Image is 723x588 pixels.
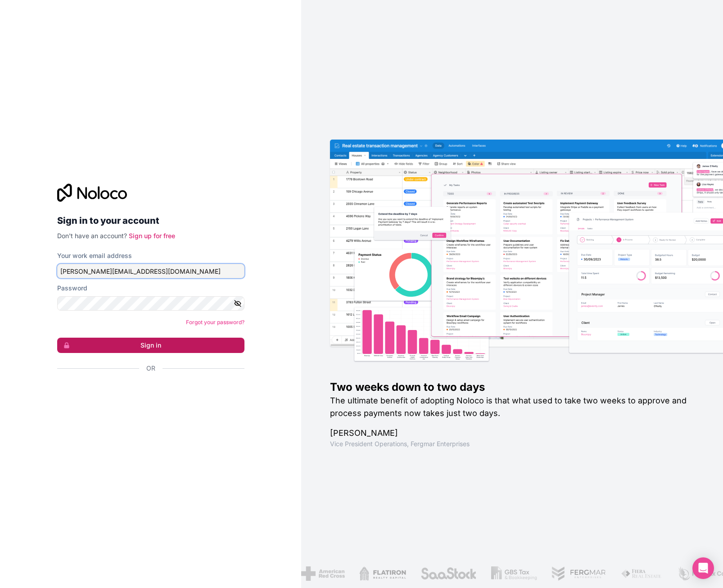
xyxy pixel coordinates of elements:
[129,232,175,240] a: Sign up for free
[621,566,663,581] img: /assets/fiera-fwj2N5v4.png
[330,427,694,439] h1: [PERSON_NAME]
[57,213,244,229] h2: Sign in to your account
[491,566,537,581] img: /assets/gbstax-C-GtDUiK.png
[57,264,244,278] input: Email address
[301,566,345,581] img: /assets/american-red-cross-BAupjrZR.png
[57,251,132,260] label: Your work email address
[330,439,694,448] h1: Vice President Operations , Fergmar Enterprises
[186,319,244,326] a: Forgot your password?
[146,364,155,373] span: Or
[551,566,606,581] img: /assets/fergmar-CudnrXN5.png
[330,380,694,394] h1: Two weeks down to two days
[57,296,244,311] input: Password
[330,394,694,420] h2: The ultimate benefit of adopting Noloco is that what used to take two weeks to approve and proces...
[57,284,87,293] label: Password
[57,338,244,353] button: Sign in
[53,383,242,403] iframe: Schaltfläche „Über Google anmelden“
[420,566,477,581] img: /assets/saastock-C6Zbiodz.png
[359,566,406,581] img: /assets/flatiron-C8eUkumj.png
[57,232,127,240] span: Don't have an account?
[692,557,714,579] div: Open Intercom Messenger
